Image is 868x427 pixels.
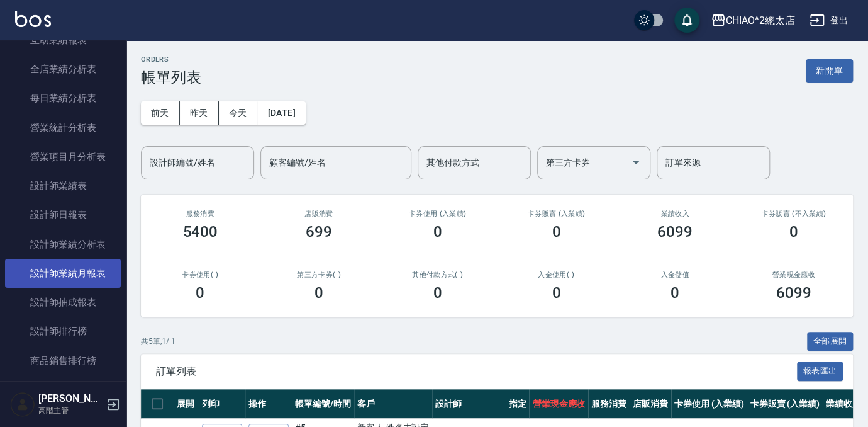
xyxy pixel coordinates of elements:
[156,365,797,378] span: 訂單列表
[5,346,121,375] a: 商品銷售排行榜
[806,59,853,83] button: 新開單
[776,284,811,302] h3: 6099
[5,317,121,346] a: 設計師排行榜
[726,13,795,28] div: CHIAO^2總太店
[5,84,121,113] a: 每日業績分析表
[314,284,323,302] h3: 0
[432,389,505,419] th: 設計師
[823,389,864,419] th: 業績收入
[552,223,560,241] h3: 0
[433,284,442,302] h3: 0
[10,392,35,417] img: Person
[588,389,630,419] th: 服務消費
[512,271,601,279] h2: 入金使用(-)
[631,210,720,218] h2: 業績收入
[749,210,838,218] h2: 卡券販賣 (不入業績)
[275,210,364,218] h2: 店販消費
[393,210,482,218] h2: 卡券使用 (入業績)
[706,8,800,33] button: CHIAO^2總太店
[529,389,588,419] th: 營業現金應收
[156,210,245,218] h3: 服務消費
[671,389,747,419] th: 卡券使用 (入業績)
[806,64,853,76] a: 新開單
[749,271,838,279] h2: 營業現金應收
[789,223,798,241] h3: 0
[747,389,823,419] th: 卡券販賣 (入業績)
[5,200,121,229] a: 設計師日報表
[141,101,180,125] button: 前天
[275,271,364,279] h2: 第三方卡券(-)
[5,26,121,55] a: 互助業績報表
[180,101,219,125] button: 昨天
[631,271,720,279] h2: 入金儲值
[5,288,121,317] a: 設計師抽成報表
[219,101,258,125] button: 今天
[797,362,843,381] button: 報表匯出
[354,389,433,419] th: 客戶
[5,113,121,142] a: 營業統計分析表
[15,11,51,27] img: Logo
[393,271,482,279] h2: 其他付款方式(-)
[174,389,199,419] th: 展開
[199,389,245,419] th: 列印
[630,389,671,419] th: 店販消費
[512,210,601,218] h2: 卡券販賣 (入業績)
[657,223,693,241] h3: 6099
[5,230,121,259] a: 設計師業績分析表
[38,392,103,405] h5: [PERSON_NAME]
[306,223,332,241] h3: 699
[5,375,121,404] a: 商品消耗明細
[141,69,201,86] h3: 帳單列表
[804,9,853,32] button: 登出
[552,284,560,302] h3: 0
[5,142,121,171] a: 營業項目月分析表
[797,365,843,377] a: 報表匯出
[182,223,218,241] h3: 5400
[670,284,679,302] h3: 0
[257,101,305,125] button: [DATE]
[245,389,292,419] th: 操作
[5,55,121,84] a: 全店業績分析表
[38,405,103,416] p: 高階主管
[807,332,854,351] button: 全部展開
[626,152,646,173] button: Open
[5,171,121,200] a: 設計師業績表
[141,336,175,347] p: 共 5 筆, 1 / 1
[5,259,121,288] a: 設計師業績月報表
[674,8,699,33] button: save
[506,389,530,419] th: 指定
[156,271,245,279] h2: 卡券使用(-)
[141,55,201,64] h2: ORDERS
[433,223,442,241] h3: 0
[196,284,204,302] h3: 0
[292,389,354,419] th: 帳單編號/時間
